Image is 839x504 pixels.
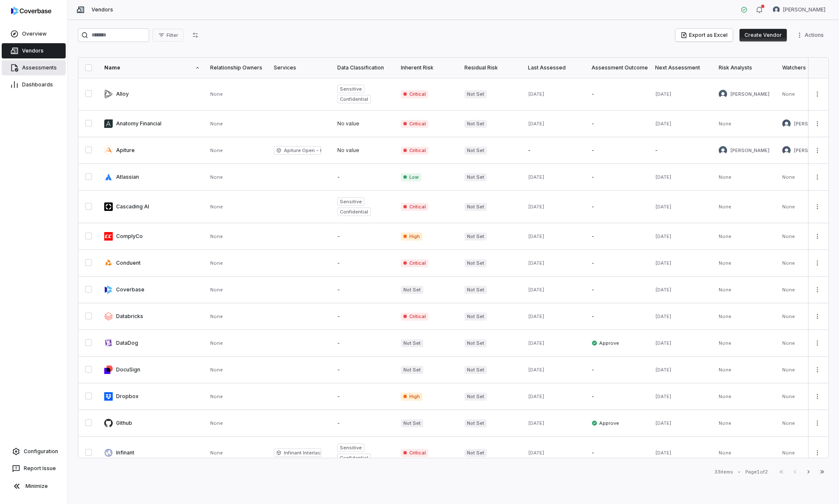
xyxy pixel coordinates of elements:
td: - [586,137,650,164]
td: - [586,357,650,383]
span: [DATE] [528,174,545,180]
span: Not Set [401,366,423,374]
span: Filter [167,32,178,39]
span: Not Set [464,339,487,347]
span: Critical [401,259,428,267]
span: [PERSON_NAME] [794,147,833,154]
span: Not Set [464,286,487,294]
span: [DATE] [655,174,672,180]
span: Not Set [464,259,487,267]
td: - [586,164,650,191]
span: [DATE] [528,287,545,293]
td: - [586,111,650,137]
span: Not Set [464,419,487,427]
span: Confidential [340,454,368,461]
span: Minimize [25,483,48,490]
button: More actions [811,390,824,403]
td: - [332,277,396,303]
td: - [332,223,396,250]
span: Not Set [464,120,487,128]
span: [DATE] [528,91,545,97]
span: [DATE] [528,121,545,127]
td: - [586,223,650,250]
span: [DATE] [655,340,672,346]
td: - [586,191,650,223]
span: Overview [22,30,47,37]
span: [DATE] [655,313,672,319]
td: - [586,437,650,469]
span: [DATE] [528,233,545,239]
button: More actions [811,230,824,243]
button: More actions [811,283,824,296]
div: Residual Risk [464,64,518,71]
span: High [401,233,422,241]
span: [DATE] [528,204,545,210]
span: [PERSON_NAME] [783,6,825,13]
span: Dashboards [22,81,53,88]
span: No value [337,147,359,154]
span: [DATE] [655,260,672,266]
td: - [332,410,396,437]
img: Gerald Pe avatar [719,146,727,155]
span: Sensitive [340,198,362,205]
button: Create Vendor [739,29,787,42]
span: [DATE] [655,91,672,97]
td: - [332,250,396,277]
button: More actions [811,446,824,459]
td: - [586,383,650,410]
a: Vendors [2,43,66,58]
button: More actions [811,257,824,269]
span: Apiture Open - Online Banking Product [274,146,321,155]
span: Report Issue [24,465,56,472]
button: Minimize [3,478,64,495]
span: [PERSON_NAME] [794,121,833,127]
td: - [586,250,650,277]
span: [DATE] [655,287,672,293]
span: Critical [401,120,428,128]
span: [DATE] [655,121,672,127]
span: No value [337,120,359,127]
td: - [650,137,714,164]
img: logo-D7KZi-bG.svg [11,7,51,15]
button: More actions [811,363,824,376]
td: - [332,357,396,383]
td: - [586,277,650,303]
span: Low [401,173,421,181]
span: [DATE] [528,340,545,346]
button: More actions [811,310,824,323]
button: Gerald Pe avatar[PERSON_NAME] [768,3,831,16]
span: Critical [401,449,428,457]
button: More actions [811,117,824,130]
span: [DATE] [655,367,672,373]
span: Not Set [464,233,487,241]
span: Confidential [340,96,368,102]
span: [DATE] [528,367,545,373]
span: Not Set [401,286,423,294]
span: Not Set [464,366,487,374]
button: Filter [153,29,183,42]
span: [DATE] [528,313,545,319]
span: Not Set [401,339,423,347]
a: Dashboards [2,77,66,92]
span: Critical [401,203,428,211]
span: Infinant Interlace Platform [274,449,321,457]
span: Not Set [464,90,487,98]
div: Last Assessed [528,64,581,71]
img: Scott McMichael avatar [782,146,791,155]
span: [DATE] [528,420,545,426]
img: Gerald Pe avatar [719,90,727,98]
span: Not Set [464,449,487,457]
td: - [586,78,650,111]
span: [DATE] [655,420,672,426]
td: - [523,137,586,164]
button: More actions [811,200,824,213]
td: - [332,303,396,330]
button: Report Issue [3,461,64,476]
img: Gerald Pe avatar [773,6,780,13]
span: Sensitive [340,86,362,92]
img: Scott McMichael avatar [782,119,791,128]
span: Not Set [401,419,423,427]
td: - [332,164,396,191]
span: [DATE] [655,204,672,210]
button: More actions [794,29,829,42]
